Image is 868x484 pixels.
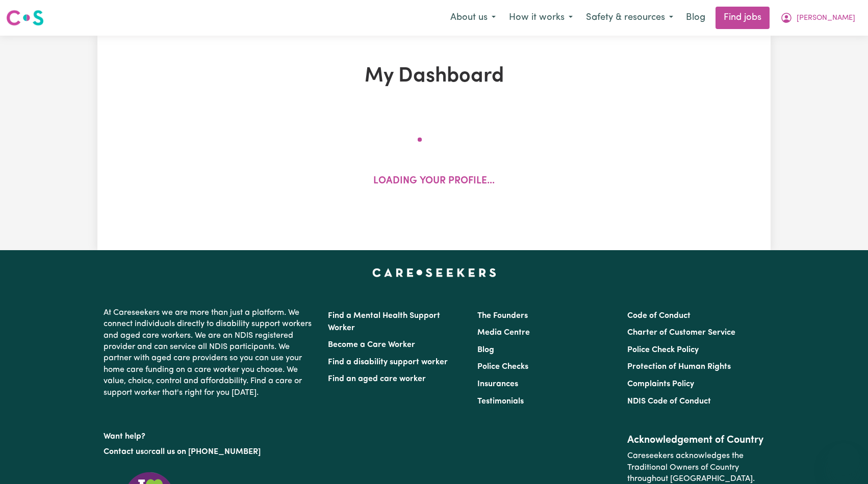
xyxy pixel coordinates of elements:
[328,358,448,366] a: Find a disability support worker
[328,312,440,332] a: Find a Mental Health Support Worker
[104,442,316,462] p: or
[716,7,770,29] a: Find jobs
[797,13,855,24] span: [PERSON_NAME]
[104,448,144,456] a: Contact us
[627,434,764,446] h2: Acknowledgement of Country
[627,312,691,320] a: Code of Conduct
[373,174,495,189] p: Loading your profile...
[372,268,496,277] a: Careseekers home page
[502,7,579,29] button: How it works
[579,7,680,29] button: Safety & resources
[477,329,530,337] a: Media Centre
[627,346,699,354] a: Police Check Policy
[477,346,494,354] a: Blog
[627,329,735,337] a: Charter of Customer Service
[680,7,711,29] a: Blog
[627,380,694,388] a: Complaints Policy
[477,380,518,388] a: Insurances
[216,64,652,89] h1: My Dashboard
[6,9,44,27] img: Careseekers logo
[477,363,528,371] a: Police Checks
[827,443,860,476] iframe: Button to launch messaging window
[104,303,316,402] p: At Careseekers we are more than just a platform. We connect individuals directly to disability su...
[104,427,316,442] p: Want help?
[444,7,502,29] button: About us
[477,312,528,320] a: The Founders
[627,397,711,406] a: NDIS Code of Conduct
[774,7,862,29] button: My Account
[627,363,731,371] a: Protection of Human Rights
[151,448,261,456] a: call us on [PHONE_NUMBER]
[328,375,426,383] a: Find an aged care worker
[6,6,44,30] a: Careseekers logo
[477,397,524,406] a: Testimonials
[328,341,415,349] a: Become a Care Worker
